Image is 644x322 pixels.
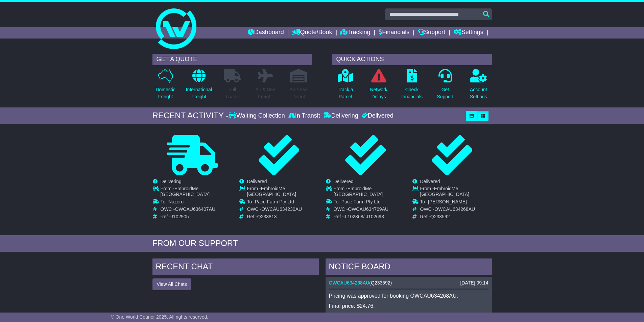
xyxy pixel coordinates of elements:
[329,303,488,309] p: Final price: $24.76.
[175,206,215,212] span: OWCAU636407AU
[186,86,212,100] p: International Freight
[401,86,423,100] p: Check Financials
[161,186,210,197] span: EmbroidMe [GEOGRAPHIC_DATA]
[338,86,353,100] p: Track a Parcel
[470,69,487,104] a: AccountSettings
[261,206,302,212] span: OWCAU634230AU
[152,111,229,121] div: RECENT ACTIVITY -
[401,69,423,104] a: CheckFinancials
[171,214,189,219] span: J102905
[290,86,308,100] p: Air / Sea Depot
[470,86,487,100] p: Account Settings
[168,199,184,204] span: Nazero
[420,206,492,214] td: OWC -
[420,179,440,184] span: Delivered
[436,69,454,104] a: GetSupport
[152,258,319,277] div: RECENT CHAT
[326,258,492,277] div: NOTICE BOARD
[418,27,445,39] a: Support
[161,186,232,199] td: From -
[428,199,467,204] span: [PERSON_NAME]
[334,214,405,220] td: Ref -
[248,27,284,39] a: Dashboard
[247,179,267,184] span: Delivered
[156,86,175,100] p: Domestic Freight
[430,214,450,219] span: Q233592
[111,314,209,320] span: © One World Courier 2025. All rights reserved.
[152,278,191,290] button: View All Chats
[420,186,492,199] td: From -
[420,199,492,206] td: To -
[155,69,175,104] a: DomesticFreight
[340,27,370,39] a: Tracking
[152,54,312,65] div: GET A QUOTE
[161,199,232,206] td: To -
[341,199,381,204] span: Pace Farm Pty Ltd
[186,69,212,104] a: InternationalFreight
[371,280,390,286] span: Q233592
[332,54,492,65] div: QUICK ACTIONS
[437,86,453,100] p: Get Support
[257,214,277,219] span: Q233813
[161,206,232,214] td: OWC -
[334,186,405,199] td: From -
[256,86,276,100] p: Air & Sea Freight
[434,206,475,212] span: OWCAU634268AU
[287,112,322,120] div: In Transit
[370,86,387,100] p: Network Delays
[322,112,360,120] div: Delivering
[224,86,241,100] p: Full Loads
[460,280,488,286] div: [DATE] 09:14
[334,206,405,214] td: OWC -
[152,239,492,248] div: FROM OUR SUPPORT
[247,186,318,199] td: From -
[334,199,405,206] td: To -
[379,27,409,39] a: Financials
[334,186,383,197] span: EmbroidMe [GEOGRAPHIC_DATA]
[369,69,387,104] a: NetworkDelays
[420,186,470,197] span: EmbroidMe [GEOGRAPHIC_DATA]
[161,214,232,220] td: Ref -
[329,280,369,286] a: OWCAU634268AU
[292,27,332,39] a: Quote/Book
[247,214,318,220] td: Ref -
[229,112,286,120] div: Waiting Collection
[420,214,492,220] td: Ref -
[247,206,318,214] td: OWC -
[329,293,488,299] p: Pricing was approved for booking OWCAU634268AU.
[348,206,388,212] span: OWCAU634769AU
[344,214,384,219] span: J 102868/ J102693
[337,69,354,104] a: Track aParcel
[329,280,488,286] div: ( )
[454,27,483,39] a: Settings
[247,186,296,197] span: EmbroidMe [GEOGRAPHIC_DATA]
[360,112,393,120] div: Delivered
[334,179,354,184] span: Delivered
[247,199,318,206] td: To -
[255,199,294,204] span: Pace Farm Pty Ltd
[161,179,182,184] span: Delivering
